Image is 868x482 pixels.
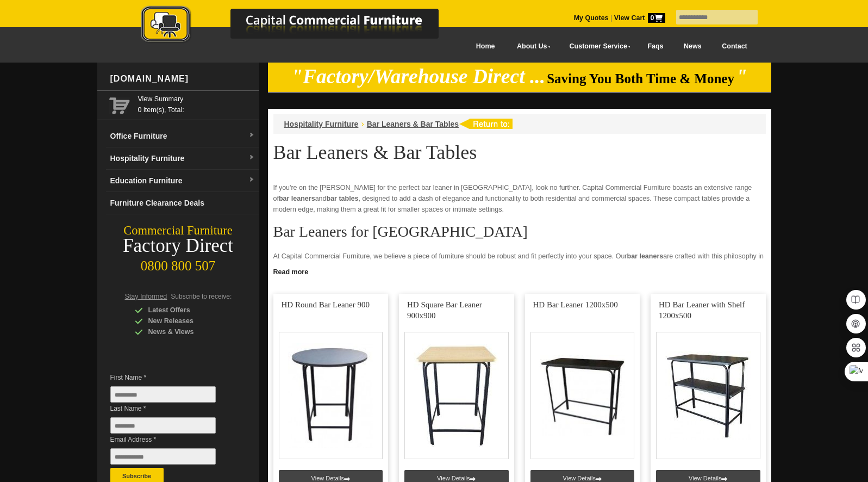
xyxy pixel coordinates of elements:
[171,293,232,300] span: Subscribe to receive:
[612,14,665,22] a: View Cart0
[673,34,711,59] a: News
[110,386,216,403] input: First Name *
[106,125,259,147] a: Office Furnituredropdown
[627,252,664,260] strong: bar leaners
[248,132,255,139] img: dropdown
[106,63,259,95] div: [DOMAIN_NAME]
[110,448,216,465] input: Email Address *
[97,253,259,274] div: 0800 800 507
[268,264,771,277] a: Click to read more
[135,305,238,316] div: Latest Offers
[648,13,665,23] span: 0
[138,94,255,104] a: View Summary
[111,5,491,48] a: Capital Commercial Furniture Logo
[273,224,766,240] h2: Bar Leaners for [GEOGRAPHIC_DATA]
[367,120,459,128] a: Bar Leaners & Bar Tables
[248,155,255,161] img: dropdown
[273,182,766,215] p: If you're on the [PERSON_NAME] for the perfect bar leaner in [GEOGRAPHIC_DATA], look no further. ...
[138,94,255,114] span: 0 item(s), Total:
[106,147,259,170] a: Hospitality Furnituredropdown
[110,434,232,445] span: Email Address *
[110,372,232,383] span: First Name *
[110,403,232,414] span: Last Name *
[279,195,315,202] strong: bar leaners
[273,251,766,294] p: At Capital Commercial Furniture, we believe a piece of furniture should be robust and fit perfect...
[106,170,259,192] a: Education Furnituredropdown
[459,119,513,129] img: return to
[135,316,238,326] div: New Releases
[638,34,674,59] a: Faqs
[361,119,364,129] li: ›
[135,326,238,337] div: News & Views
[273,142,766,163] h1: Bar Leaners & Bar Tables
[557,34,637,59] a: Customer Service
[106,192,259,214] a: Furniture Clearance Deals
[284,120,359,128] a: Hospitality Furniture
[291,65,545,88] em: "Factory/Warehouse Direct ...
[505,34,557,59] a: About Us
[327,195,359,202] strong: bar tables
[110,417,216,434] input: Last Name *
[547,71,734,86] span: Saving You Both Time & Money
[97,238,259,254] div: Factory Direct
[248,177,255,183] img: dropdown
[614,14,665,22] strong: View Cart
[97,223,259,238] div: Commercial Furniture
[111,5,491,45] img: Capital Commercial Furniture Logo
[574,14,609,22] a: My Quotes
[711,34,757,59] a: Contact
[125,293,167,300] span: Stay Informed
[736,65,747,88] em: "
